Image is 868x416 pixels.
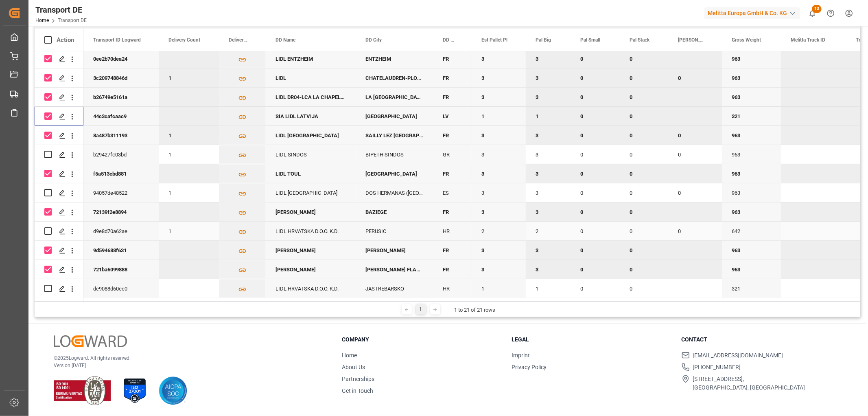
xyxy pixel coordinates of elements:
[433,260,472,279] div: FR
[83,260,159,279] div: 721ba6099888
[83,222,159,240] div: d9e8d70a62ae
[571,126,620,145] div: 0
[668,126,722,145] div: 0
[356,202,433,221] div: BAZIEGE
[35,126,83,145] div: Press SPACE to deselect this row.
[571,49,620,68] div: 0
[356,107,433,125] div: [GEOGRAPHIC_DATA]
[526,164,571,183] div: 3
[512,352,530,359] a: Imprint
[433,183,472,202] div: ES
[159,183,219,202] div: 1
[512,364,547,370] a: Privacy Policy
[682,335,841,344] h3: Contact
[365,37,382,43] span: DD City
[35,279,83,298] div: Press SPACE to select this row.
[35,49,83,68] div: Press SPACE to deselect this row.
[266,202,356,221] div: [PERSON_NAME]
[526,49,571,68] div: 3
[722,202,781,221] div: 963
[266,183,356,202] div: LIDL [GEOGRAPHIC_DATA]
[571,222,620,240] div: 0
[472,164,526,183] div: 3
[83,145,159,164] div: b29427fc03bd
[433,202,472,221] div: FR
[571,145,620,164] div: 0
[159,145,219,164] div: 1
[668,222,722,240] div: 0
[266,241,356,260] div: [PERSON_NAME]
[620,241,668,260] div: 0
[722,68,781,87] div: 963
[472,68,526,87] div: 3
[356,279,433,298] div: JASTREBARSKO
[433,68,472,87] div: FR
[433,241,472,260] div: FR
[620,107,668,125] div: 0
[620,145,668,164] div: 0
[678,37,705,43] span: [PERSON_NAME]
[620,222,668,240] div: 0
[159,376,187,405] img: AICPA SOC
[722,88,781,106] div: 963
[159,222,219,240] div: 1
[620,202,668,221] div: 0
[433,145,472,164] div: GR
[722,107,781,125] div: 321
[620,164,668,183] div: 0
[472,126,526,145] div: 3
[722,241,781,260] div: 963
[526,183,571,202] div: 3
[722,222,781,240] div: 642
[822,4,840,22] button: Help Center
[620,88,668,106] div: 0
[35,145,83,164] div: Press SPACE to select this row.
[526,88,571,106] div: 3
[356,145,433,164] div: BIPETH SINDOS
[57,36,74,44] div: Action
[35,107,83,126] div: Press SPACE to deselect this row.
[472,222,526,240] div: 2
[722,164,781,183] div: 963
[704,7,800,19] div: Melitta Europa GmbH & Co. KG
[342,376,374,382] a: Partnerships
[571,68,620,87] div: 0
[455,306,496,314] div: 1 to 21 of 21 rows
[693,363,741,372] span: [PHONE_NUMBER]
[472,183,526,202] div: 3
[512,335,671,344] h3: Legal
[620,279,668,298] div: 0
[159,68,219,87] div: 1
[266,126,356,145] div: LIDL [GEOGRAPHIC_DATA]
[443,37,455,43] span: DD Country
[35,222,83,241] div: Press SPACE to select this row.
[229,37,249,43] span: Delivery List
[275,37,295,43] span: DD Name
[356,222,433,240] div: PERUSIC
[722,145,781,164] div: 963
[526,222,571,240] div: 2
[356,88,433,106] div: LA [GEOGRAPHIC_DATA]
[83,49,159,68] div: 0ee2b70dea24
[472,260,526,279] div: 3
[722,183,781,202] div: 963
[266,145,356,164] div: LIDL SINDOS
[35,88,83,107] div: Press SPACE to deselect this row.
[159,126,219,145] div: 1
[433,222,472,240] div: HR
[620,183,668,202] div: 0
[571,260,620,279] div: 0
[342,387,373,394] a: Get in Touch
[35,68,83,88] div: Press SPACE to deselect this row.
[536,37,551,43] span: Pal Big
[812,5,822,13] span: 13
[722,260,781,279] div: 963
[620,126,668,145] div: 0
[571,164,620,183] div: 0
[54,354,321,362] p: © 2025 Logward. All rights reserved.
[356,164,433,183] div: [GEOGRAPHIC_DATA]
[93,37,141,43] span: Transport ID Logward
[526,68,571,87] div: 3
